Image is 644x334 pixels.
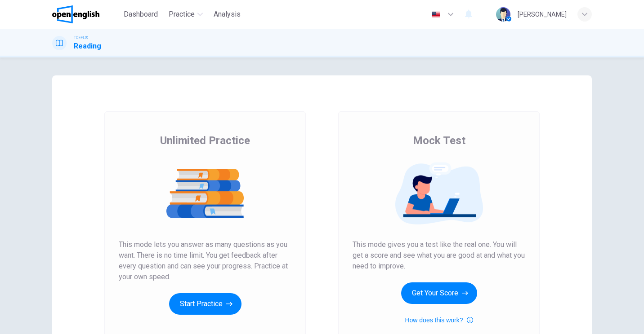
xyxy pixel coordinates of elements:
[518,9,567,20] div: [PERSON_NAME]
[165,6,206,22] button: Practice
[120,6,161,22] button: Dashboard
[52,5,120,23] a: OpenEnglish logo
[405,315,473,325] button: How does this work?
[430,11,442,18] img: en
[496,7,510,22] img: Profile picture
[74,35,88,41] span: TOEFL®
[52,5,99,23] img: OpenEnglish logo
[160,133,250,148] span: Unlimited Practice
[401,282,477,304] button: Get Your Score
[413,133,465,148] span: Mock Test
[353,239,525,272] span: This mode gives you a test like the real one. You will get a score and see what you are good at a...
[119,239,291,282] span: This mode lets you answer as many questions as you want. There is no time limit. You get feedback...
[74,41,101,52] h1: Reading
[124,9,158,20] span: Dashboard
[214,9,241,20] span: Analysis
[210,6,244,22] button: Analysis
[169,293,241,315] button: Start Practice
[169,9,195,20] span: Practice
